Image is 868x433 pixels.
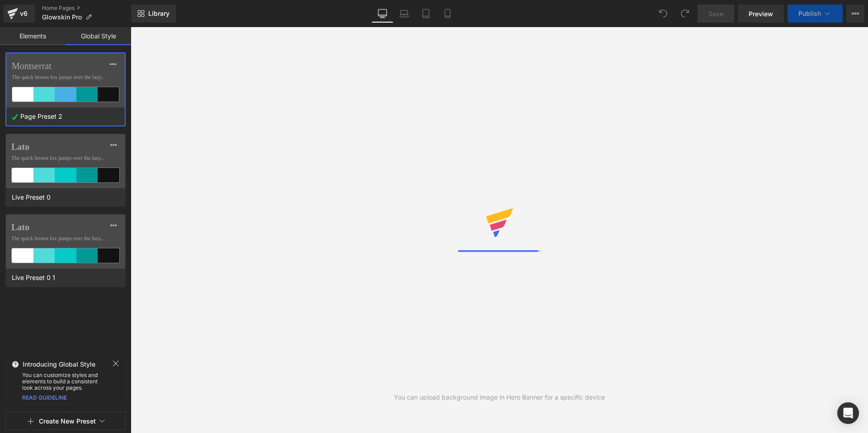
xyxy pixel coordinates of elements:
[415,5,437,23] a: Tablet
[4,5,35,23] a: v6
[749,9,773,19] span: Preview
[654,5,672,23] button: Undo
[6,372,125,391] div: You can customize styles and elements to build a consistent look across your pages.
[39,412,96,431] button: Create New Preset
[148,9,170,18] span: Library
[66,27,131,45] a: Global Style
[738,5,784,23] a: Preview
[12,73,119,81] span: The quick brown fox jumps over the lazy...
[12,61,119,71] label: Montserrat
[11,141,120,152] label: Lato
[18,8,29,19] div: v6
[837,402,859,424] div: Open Intercom Messenger
[11,234,120,242] span: The quick brown fox jumps over the lazy...
[676,5,694,23] button: Redo
[11,154,120,162] span: The quick brown fox jumps over the lazy...
[846,5,864,23] button: More
[18,111,65,122] span: Page Preset 2
[9,191,53,203] span: Live Preset 0
[23,361,95,368] span: Introducing Global Style
[372,5,393,23] a: Desktop
[131,5,176,23] a: New Library
[9,272,57,284] span: Live Preset 0 1
[394,392,605,402] div: You can upload background image in Hero Banner for a specific device
[42,5,131,12] a: Home Pages
[22,394,67,401] a: READ GUIDELINE
[788,5,843,23] button: Publish
[11,222,120,233] label: Lato
[437,5,458,23] a: Mobile
[798,10,821,17] span: Publish
[393,5,415,23] a: Laptop
[42,14,82,21] span: Glowskin Pro
[708,9,723,19] span: Save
